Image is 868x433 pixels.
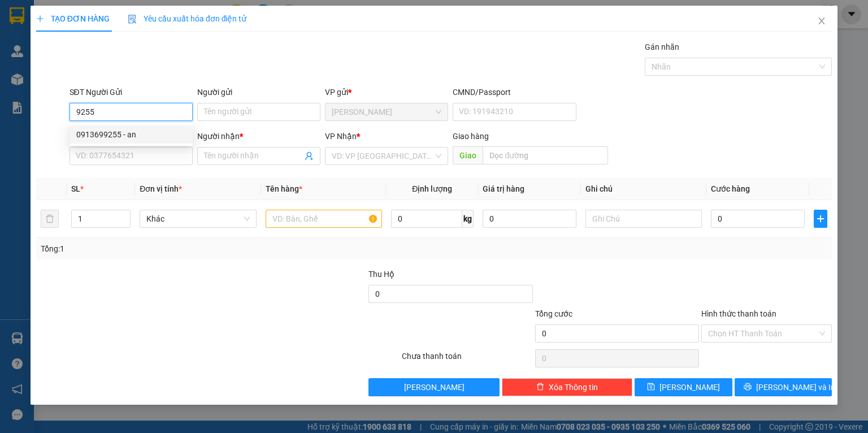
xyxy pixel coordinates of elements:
span: Tên hàng [266,184,302,193]
span: [PERSON_NAME] [404,381,465,393]
span: Xóa Thông tin [549,381,598,393]
span: Tổng cước [535,309,572,318]
span: Đơn vị tính [140,184,182,193]
span: [PERSON_NAME] [659,381,720,393]
div: Chưa thanh toán [401,350,533,370]
span: user-add [305,151,314,161]
label: Gán nhãn [645,42,679,51]
img: icon [128,15,137,24]
span: delete [536,383,544,392]
input: 0 [483,210,576,228]
div: 0913699255 - an [70,125,193,144]
div: Người nhận [197,130,320,142]
button: printer[PERSON_NAME] và In [735,378,832,396]
span: Yêu cầu xuất hóa đơn điện tử [128,14,247,23]
button: Close [806,6,837,37]
span: VP Nhận [325,132,357,141]
span: Khác [146,210,249,227]
span: Giá trị hàng [483,184,524,193]
button: plus [814,210,827,228]
span: plus [36,15,44,23]
div: Người gửi [197,86,320,98]
th: Ghi chú [581,178,706,200]
div: Tổng: 1 [41,243,336,255]
span: Phạm Ngũ Lão [332,103,441,120]
span: Thu Hộ [368,270,394,279]
button: [PERSON_NAME] [368,378,499,396]
span: kg [462,210,474,228]
input: VD: Bàn, Ghế [266,210,382,228]
span: Cước hàng [711,184,750,193]
span: printer [744,383,752,392]
input: Dọc đường [483,146,608,164]
img: logo.jpg [14,14,71,71]
b: [PERSON_NAME] [14,73,64,126]
span: [PERSON_NAME] và In [756,381,835,393]
span: plus [814,214,827,223]
span: Giao hàng [453,132,489,141]
label: Hình thức thanh toán [701,309,776,318]
span: SL [71,184,80,193]
input: Ghi Chú [585,210,702,228]
div: 0913699255 - an [76,128,186,141]
img: logo.jpg [123,14,150,41]
span: save [647,383,655,392]
div: VP gửi [325,86,448,98]
span: Định lượng [412,184,452,193]
span: TẠO ĐƠN HÀNG [36,14,110,23]
span: close [817,16,826,25]
b: [DOMAIN_NAME] [95,43,155,52]
div: SĐT Người Gửi [70,86,193,98]
button: deleteXóa Thông tin [502,378,632,396]
span: Giao [453,146,483,164]
div: CMND/Passport [453,86,576,98]
button: delete [41,210,59,228]
li: (c) 2017 [95,54,155,68]
b: BIÊN NHẬN GỬI HÀNG [73,16,108,89]
button: save[PERSON_NAME] [635,378,732,396]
